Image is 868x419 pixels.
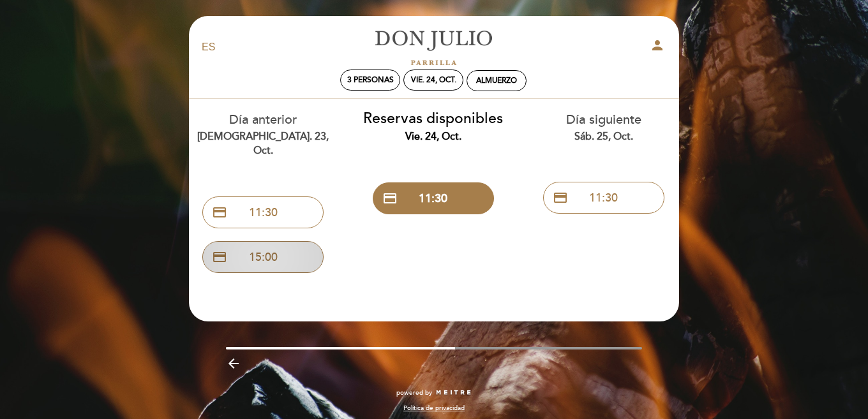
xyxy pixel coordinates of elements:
[373,182,494,214] button: credit_card 11:30
[396,388,472,397] a: powered by
[528,129,679,144] div: sáb. 25, oct.
[354,30,513,65] a: [PERSON_NAME]
[358,129,509,144] div: vie. 24, oct.
[553,190,568,205] span: credit_card
[650,38,665,57] button: person
[382,191,398,206] span: credit_card
[435,390,472,396] img: MEITRE
[476,76,517,85] div: Almuerzo
[396,388,432,397] span: powered by
[226,356,241,371] i: arrow_backward
[403,404,465,413] a: Política de privacidad
[650,38,665,53] i: person
[202,241,324,273] button: credit_card 15:00
[358,108,509,144] div: Reservas disponibles
[543,182,664,214] button: credit_card 11:30
[188,129,339,159] div: [DEMOGRAPHIC_DATA]. 23, oct.
[212,249,227,265] span: credit_card
[212,205,227,220] span: credit_card
[347,75,394,85] span: 3 personas
[202,196,324,228] button: credit_card 11:30
[528,111,679,143] div: Día siguiente
[411,75,456,85] div: vie. 24, oct.
[188,111,339,158] div: Día anterior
